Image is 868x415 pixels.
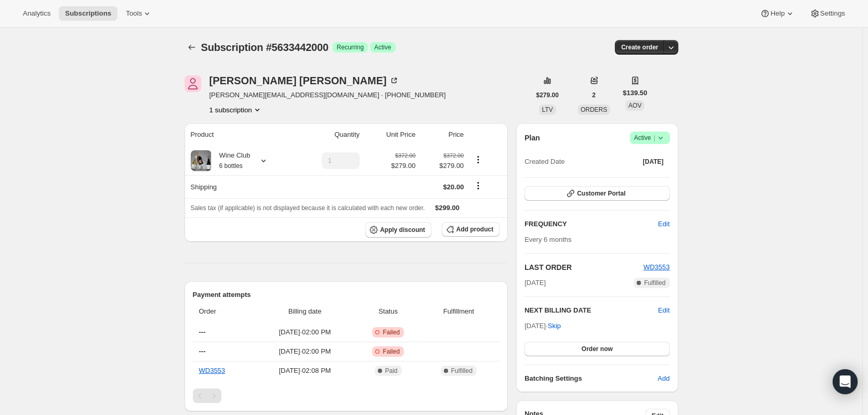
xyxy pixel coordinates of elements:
span: Settings [820,9,845,18]
button: $279.00 [530,88,565,102]
th: Shipping [185,175,293,198]
th: Order [193,300,255,323]
button: Apply discount [365,222,431,238]
span: Failed [383,328,400,336]
button: 2 [586,88,602,102]
button: [DATE] [637,154,670,169]
span: --- [199,347,206,355]
small: $372.00 [395,152,415,159]
h2: NEXT BILLING DATE [524,305,658,316]
button: Edit [658,305,669,316]
span: [DATE] · [524,322,561,330]
h2: Payment attempts [193,290,500,300]
span: Help [770,9,784,18]
span: | [653,134,655,142]
a: WD3553 [643,263,670,271]
span: Analytics [23,9,50,18]
span: Apply discount [380,226,425,234]
span: Paid [385,367,398,375]
span: Add [657,373,669,384]
span: Sales tax (if applicable) is not displayed because it is calculated with each new order. [191,204,425,212]
span: [PERSON_NAME][EMAIL_ADDRESS][DOMAIN_NAME] · [PHONE_NUMBER] [209,90,446,100]
button: Shipping actions [470,180,486,191]
h2: LAST ORDER [524,262,643,273]
div: Open Intercom Messenger [833,369,858,394]
th: Unit Price [363,123,419,146]
button: Add [651,370,676,387]
span: Created Date [524,157,564,167]
span: Billing date [257,306,352,317]
span: $20.00 [443,183,464,191]
span: $279.00 [391,161,415,171]
span: [DATE] [643,158,664,166]
button: Product actions [470,154,486,165]
span: [DATE] · 02:00 PM [257,327,352,338]
button: Help [754,6,801,21]
div: [PERSON_NAME] [PERSON_NAME] [209,75,399,86]
nav: Pagination [193,388,500,403]
a: WD3553 [199,367,226,374]
button: Product actions [209,105,262,115]
span: [DATE] · 02:08 PM [257,366,352,376]
span: Customer Portal [577,189,625,198]
span: $279.00 [536,91,559,99]
span: $139.50 [623,88,647,98]
span: Failed [383,347,400,356]
span: AOV [628,102,641,109]
span: --- [199,328,206,336]
span: Fulfillment [424,306,493,317]
small: 6 bottles [219,162,243,170]
h6: Batching Settings [524,373,657,384]
button: Customer Portal [524,186,669,201]
button: Order now [524,342,669,356]
span: Fulfilled [451,367,472,375]
span: $279.00 [422,161,464,171]
span: $299.00 [435,204,459,212]
span: Active [374,43,391,51]
span: ORDERS [581,106,607,113]
span: [DATE] [524,278,546,288]
span: Skip [548,321,561,331]
span: Recurring [337,43,364,51]
button: Analytics [17,6,57,21]
span: Every 6 months [524,236,571,243]
span: Create order [621,43,658,51]
span: Active [634,133,666,143]
span: LTV [542,106,553,113]
button: Subscriptions [59,6,117,21]
span: Subscriptions [65,9,111,18]
button: Create order [615,40,664,55]
th: Price [418,123,467,146]
span: [DATE] · 02:00 PM [257,346,352,357]
button: Subscriptions [185,40,199,55]
th: Product [185,123,293,146]
th: Quantity [293,123,363,146]
button: Settings [804,6,851,21]
img: product img [191,150,212,171]
button: WD3553 [643,262,670,273]
span: Add product [456,225,493,234]
h2: Plan [524,133,540,143]
span: Edit [658,219,669,229]
button: Add product [442,222,499,237]
h2: FREQUENCY [524,219,658,229]
span: Fulfilled [644,279,665,287]
button: Skip [542,318,567,334]
span: Order now [582,345,613,353]
span: Terri Lomman-Stone [185,75,201,92]
span: Tools [126,9,142,18]
small: $372.00 [443,152,464,159]
button: Tools [120,6,159,21]
span: Status [359,306,418,317]
span: 2 [592,91,596,99]
button: Edit [652,216,676,232]
div: Wine Club [212,150,251,171]
span: Subscription #5633442000 [201,42,328,53]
